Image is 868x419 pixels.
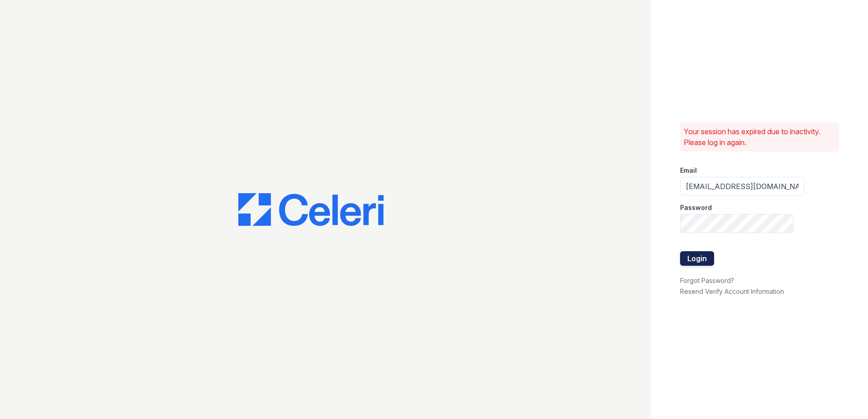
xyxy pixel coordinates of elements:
[680,166,697,175] label: Email
[680,277,734,284] a: Forgot Password?
[680,203,712,212] label: Password
[684,126,835,148] p: Your session has expired due to inactivity. Please log in again.
[680,287,784,295] a: Resend Verify Account Information
[238,193,384,226] img: CE_Logo_Blue-a8612792a0a2168367f1c8372b55b34899dd931a85d93a1a3d3e32e68fde9ad4.png
[680,251,714,266] button: Login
